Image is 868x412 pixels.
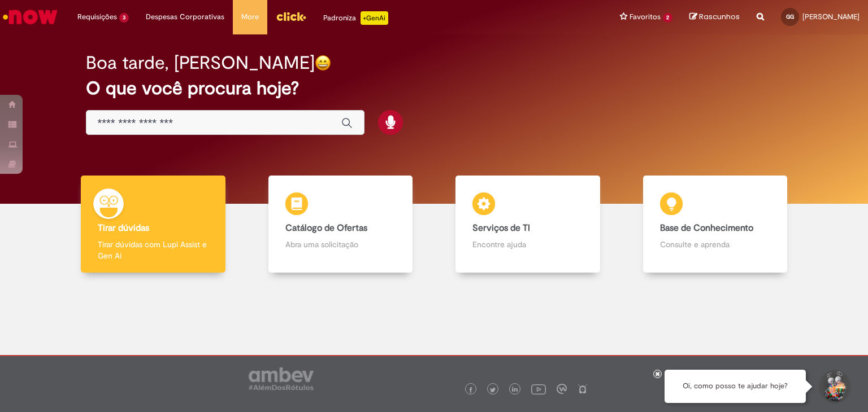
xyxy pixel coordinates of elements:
[557,384,567,394] img: logo_footer_workplace.png
[77,11,117,23] span: Requisições
[817,370,851,404] button: Iniciar Conversa de Suporte
[630,11,661,23] span: Favoritos
[86,53,315,73] h2: Boa tarde, [PERSON_NAME]
[285,222,367,234] b: Catálogo de Ofertas
[119,13,129,23] span: 3
[660,239,771,250] p: Consulte e aprenda
[247,176,435,273] a: Catálogo de Ofertas Abra uma solicitação
[531,382,546,396] img: logo_footer_youtube.png
[241,11,259,23] span: More
[578,384,588,394] img: logo_footer_naosei.png
[490,387,496,393] img: logo_footer_twitter.png
[146,11,224,23] span: Despesas Corporativas
[663,13,672,23] span: 2
[98,222,149,234] b: Tirar dúvidas
[434,176,622,273] a: Serviços de TI Encontre ajuda
[315,55,331,71] img: happy-face.png
[59,176,247,273] a: Tirar dúvidas Tirar dúvidas com Lupi Assist e Gen Ai
[802,12,860,21] span: [PERSON_NAME]
[472,222,530,234] b: Serviços de TI
[468,387,474,393] img: logo_footer_facebook.png
[361,11,388,25] p: +GenAi
[512,387,518,393] img: logo_footer_linkedin.png
[86,78,783,98] h2: O que você procura hoje?
[689,12,740,23] a: Rascunhos
[1,6,59,28] img: ServiceNow
[472,239,583,250] p: Encontre ajuda
[249,367,314,390] img: logo_footer_ambev_rotulo_gray.png
[276,8,306,25] img: click_logo_yellow_360x200.png
[98,239,209,261] p: Tirar dúvidas com Lupi Assist e Gen Ai
[786,13,794,20] span: GG
[660,222,753,234] b: Base de Conhecimento
[323,11,388,25] div: Padroniza
[285,239,396,250] p: Abra uma solicitação
[699,11,740,22] span: Rascunhos
[622,176,809,273] a: Base de Conhecimento Consulte e aprenda
[665,370,806,403] div: Oi, como posso te ajudar hoje?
